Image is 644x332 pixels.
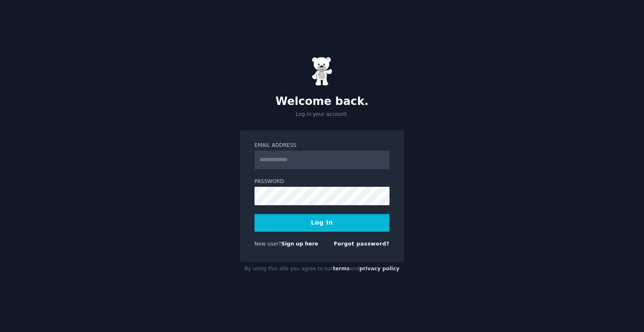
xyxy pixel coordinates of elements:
a: Sign up here [281,241,318,247]
button: Log In [254,214,390,232]
span: New user? [254,241,281,247]
div: By using this site you agree to our and [240,262,404,276]
img: Gummy Bear [312,57,332,86]
a: privacy policy [359,266,400,272]
label: Email Address [254,142,390,149]
a: Forgot password? [334,241,390,247]
p: Log in your account. [240,111,404,118]
h2: Welcome back. [240,95,404,108]
label: Password [254,178,390,186]
a: terms [333,266,350,272]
